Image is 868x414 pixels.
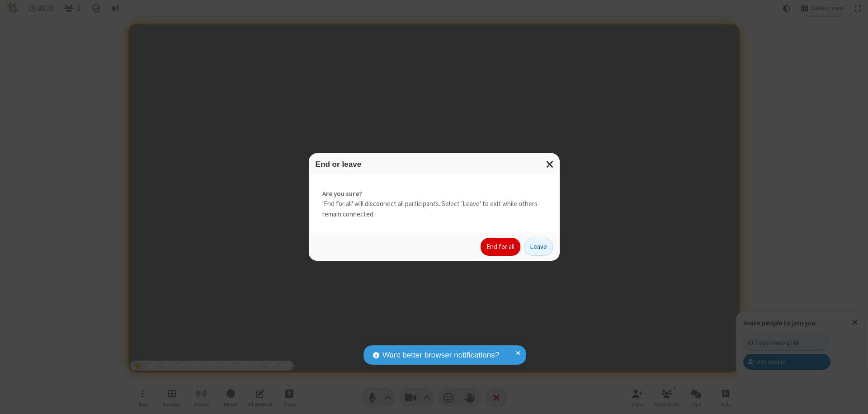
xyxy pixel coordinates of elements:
div: 'End for all' will disconnect all participants. Select 'Leave' to exit while others remain connec... [309,175,560,233]
span: Want better browser notifications? [382,349,499,361]
button: Leave [524,238,553,256]
h3: End or leave [316,160,553,169]
button: Close modal [541,153,560,175]
strong: Are you sure? [322,189,546,199]
button: End for all [481,238,520,256]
